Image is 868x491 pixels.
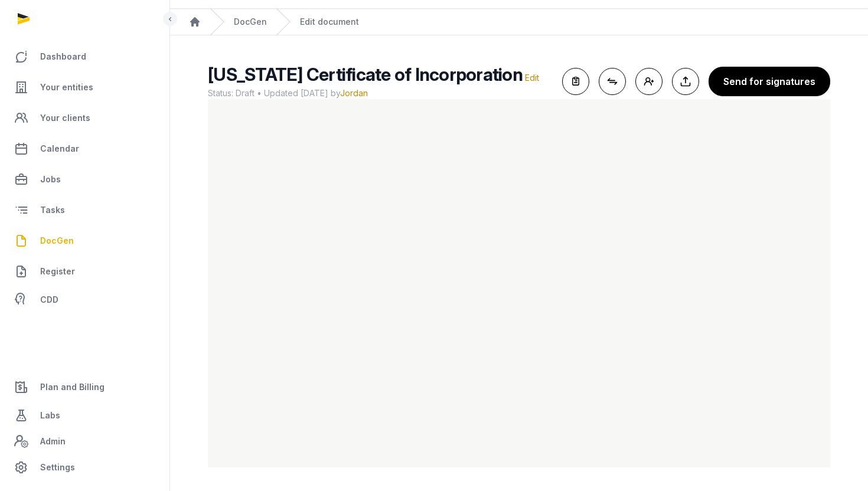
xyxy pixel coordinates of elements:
[208,64,523,85] span: [US_STATE] Certificate of Incorporation
[9,165,160,194] a: Jobs
[9,135,160,163] a: Calendar
[40,293,58,307] span: CDD
[9,257,160,286] a: Register
[40,408,60,423] span: Labs
[9,453,160,482] a: Settings
[9,430,160,453] a: Admin
[40,142,79,156] span: Calendar
[9,42,160,71] a: Dashboard
[9,373,160,401] a: Plan and Billing
[40,234,74,248] span: DocGen
[40,172,61,186] span: Jobs
[709,67,830,96] button: Send for signatures
[300,16,359,28] div: Edit document
[170,9,868,35] nav: Breadcrumb
[525,73,539,83] span: Edit
[208,87,553,99] span: Status: Draft • Updated [DATE] by
[40,264,75,279] span: Register
[40,111,90,125] span: Your clients
[340,88,368,98] span: Jordan
[40,460,75,474] span: Settings
[40,380,105,394] span: Plan and Billing
[234,16,267,28] a: DocGen
[40,203,65,217] span: Tasks
[40,50,86,64] span: Dashboard
[40,80,93,94] span: Your entities
[9,401,160,430] a: Labs
[9,196,160,224] a: Tasks
[9,288,160,312] a: CDD
[9,227,160,255] a: DocGen
[40,434,66,449] span: Admin
[9,73,160,102] a: Your entities
[9,104,160,132] a: Your clients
